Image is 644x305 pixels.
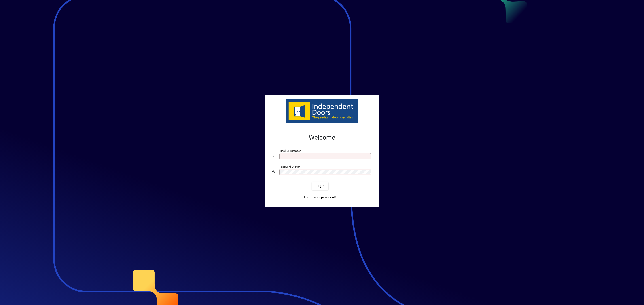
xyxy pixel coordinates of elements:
[304,195,337,200] span: Forgot your password?
[302,194,338,202] a: Forgot your password?
[280,165,299,168] mat-label: Password or Pin
[280,149,300,152] mat-label: Email or Barcode
[272,134,372,141] h2: Welcome
[316,184,325,188] span: Login
[312,182,328,190] button: Login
